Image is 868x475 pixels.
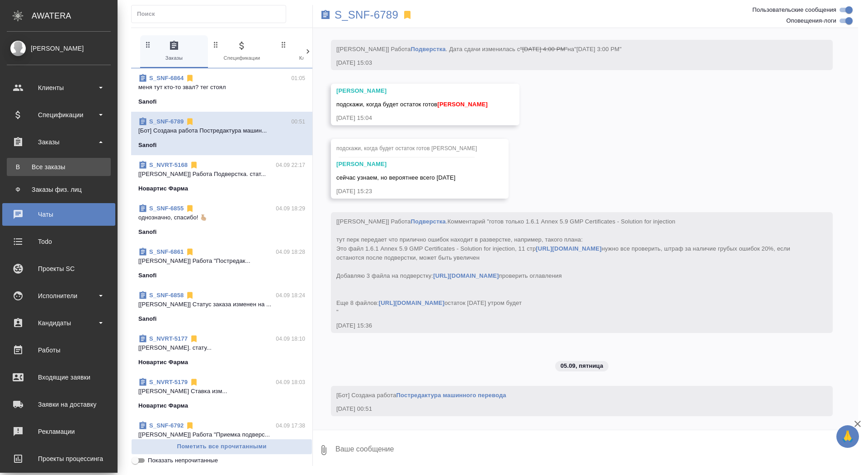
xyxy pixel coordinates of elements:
span: Показать непрочитанные [148,456,218,465]
span: подскажи, когда будет остаток готов [336,101,488,108]
a: Рекламации [2,420,115,443]
svg: Отписаться [185,247,194,256]
div: Заказы физ. лиц [11,185,106,194]
span: Оповещения-логи [786,16,836,25]
p: Новартис Фарма [138,358,188,367]
div: Проекты процессинга [7,452,111,465]
div: AWATERA [32,7,118,25]
p: 04.09 18:24 [276,291,305,300]
svg: Зажми и перетащи, чтобы поменять порядок вкладок [212,40,220,49]
p: [[PERSON_NAME]. стату... [138,343,305,352]
svg: Зажми и перетащи, чтобы поменять порядок вкладок [144,40,152,49]
a: Чаты [2,203,115,226]
p: Sanofi [138,314,157,323]
a: ВВсе заказы [7,158,111,176]
p: 05.09, пятница [561,361,604,370]
p: Новартис Фарма [138,184,188,193]
span: Заказы [144,40,204,62]
a: Проекты SC [2,257,115,280]
p: [[PERSON_NAME] Ставка изм... [138,387,305,396]
div: Работы [7,343,111,357]
a: [URL][DOMAIN_NAME] [433,272,499,279]
svg: Отписаться [185,117,194,126]
div: [DATE] 00:51 [336,404,801,413]
a: S_SNF-6864 [149,75,184,81]
div: S_SNF-679204.09 17:38[[PERSON_NAME]] Работа "Приемка подверс...Sanofi [131,416,312,459]
a: Заявки на доставку [2,393,115,416]
div: Заказы [7,135,111,149]
div: [DATE] 15:04 [336,114,488,123]
p: [[PERSON_NAME]] Статус заказа изменен на ... [138,300,305,309]
p: Sanofi [138,141,157,150]
span: "[DATE] 3:00 PM" [574,46,622,52]
p: 04.09 18:10 [276,334,305,343]
div: S_SNF-678900:51[Бот] Создана работа Постредактура машин...Sanofi [131,112,312,155]
input: Поиск [137,8,286,20]
div: Проекты SC [7,262,111,275]
span: 🙏 [840,427,855,446]
div: Todo [7,235,111,248]
div: [PERSON_NAME] [336,86,488,95]
div: [DATE] 15:23 [336,187,477,196]
div: Входящие заявки [7,370,111,384]
p: 01:05 [291,74,305,83]
div: Все заказы [11,162,106,171]
div: S_SNF-685804.09 18:24[[PERSON_NAME]] Статус заказа изменен на ...Sanofi [131,285,312,329]
p: Sanofi [138,271,157,280]
a: S_SNF-6789 [149,118,184,125]
a: Работы [2,339,115,361]
span: Спецификации [212,40,272,62]
a: [URL][DOMAIN_NAME] [379,299,444,306]
p: 04.09 18:29 [276,204,305,213]
span: "[DATE] 4:00 PM" [520,46,567,52]
span: подскажи, когда будет остаток готов [PERSON_NAME] [336,145,477,152]
p: однозначно, спасибо! 🫰🏼 [138,213,305,222]
p: [[PERSON_NAME]] Работа "Приемка подверс... [138,430,305,439]
a: ФЗаказы физ. лиц [7,180,111,199]
a: S_SNF-6855 [149,205,184,212]
p: S_SNF-6789 [335,10,398,19]
p: [Бот] Создана работа Постредактура машин... [138,126,305,135]
a: Проекты процессинга [2,447,115,470]
a: S_SNF-6858 [149,292,184,299]
div: Исполнители [7,289,111,303]
span: Пометить все прочитанными [136,442,307,452]
svg: Отписаться [185,421,194,430]
div: Чаты [7,208,111,221]
div: Рекламации [7,425,111,438]
span: [[PERSON_NAME]] Работа . Дата сдачи изменилась с на [336,46,622,52]
p: Новартис Фарма [138,401,188,410]
svg: Отписаться [189,161,198,170]
div: S_NVRT-516804.09 22:17[[PERSON_NAME]] Работа Подверстка. стат...Новартис Фарма [131,155,312,199]
svg: Отписаться [185,74,194,83]
a: Todo [2,230,115,253]
span: [[PERSON_NAME]] Работа . [336,218,792,315]
div: S_SNF-685504.09 18:29однозначно, спасибо! 🫰🏼Sanofi [131,199,312,242]
a: S_NVRT-5168 [149,161,188,168]
span: Пользовательские сообщения [752,5,836,14]
button: 🙏 [836,425,859,448]
div: S_NVRT-517904.09 18:03[[PERSON_NAME] Ставка изм...Новартис Фарма [131,372,312,416]
p: 04.09 18:28 [276,247,305,256]
span: [PERSON_NAME] [437,101,487,108]
a: Постредактура машинного перевода [396,392,506,399]
div: Кандидаты [7,316,111,330]
svg: Отписаться [189,334,198,343]
svg: Отписаться [185,291,194,300]
svg: Отписаться [189,378,198,387]
svg: Зажми и перетащи, чтобы поменять порядок вкладок [279,40,288,49]
p: 04.09 18:03 [276,378,305,387]
svg: Отписаться [185,204,194,213]
div: S_SNF-686401:05меня тут кто-то звал? тег стоялSanofi [131,68,312,112]
span: Комментарий "готов только 1.6.1 Annex 5.9 GMP Certificates - Solution for injection тут перк пере... [336,218,792,315]
div: S_SNF-686104.09 18:28[[PERSON_NAME]] Работа "Постредак...Sanofi [131,242,312,285]
a: Входящие заявки [2,366,115,389]
a: S_NVRT-5177 [149,335,188,342]
div: Спецификации [7,108,111,122]
div: S_NVRT-517704.09 18:10[[PERSON_NAME]. стату...Новартис Фарма [131,329,312,372]
a: S_NVRT-5179 [149,379,188,385]
a: Подверстка [410,46,445,52]
div: [PERSON_NAME] [336,160,477,169]
p: 04.09 22:17 [276,161,305,170]
button: Пометить все прочитанными [131,439,312,455]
